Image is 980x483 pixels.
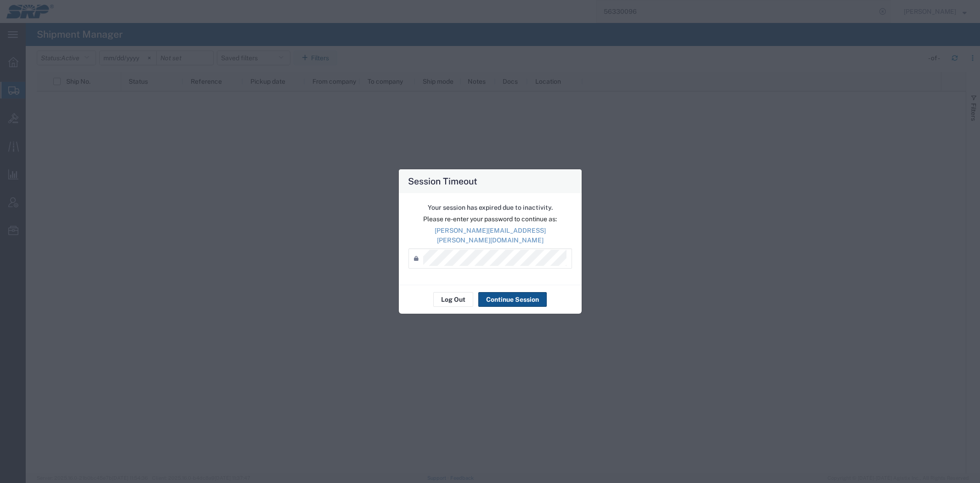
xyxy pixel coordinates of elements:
[408,214,572,224] p: Please re-enter your password to continue as:
[408,203,572,213] p: Your session has expired due to inactivity.
[408,174,477,188] h4: Session Timeout
[433,292,473,307] button: Log Out
[478,292,547,307] button: Continue Session
[408,226,572,245] p: [PERSON_NAME][EMAIL_ADDRESS][PERSON_NAME][DOMAIN_NAME]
